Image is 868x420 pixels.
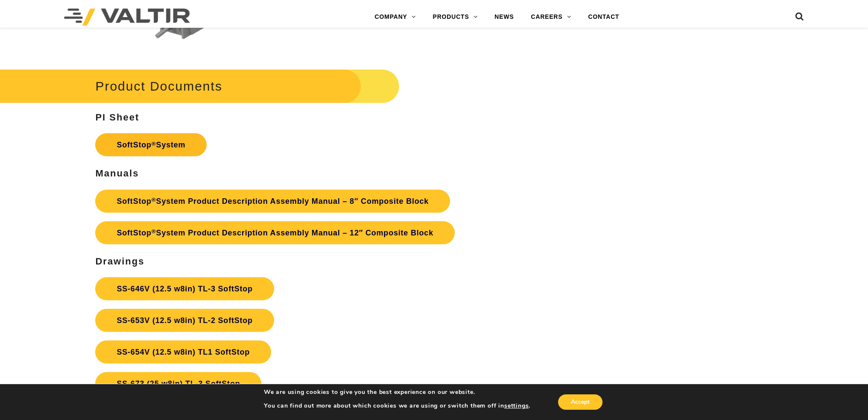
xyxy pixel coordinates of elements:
button: Accept [558,394,602,410]
a: SoftStop®System [95,133,207,156]
a: SoftStop®System Product Description Assembly Manual – 8″ Composite Block [95,190,450,213]
a: SS-646V (12.5 w8in) TL-3 SoftStop [95,277,274,300]
p: We are using cookies to give you the best experience on our website. [264,388,530,396]
p: You can find out more about which cookies we are using or switch them off in . [264,402,530,410]
button: settings [504,402,529,410]
a: PRODUCTS [424,9,486,26]
img: Valtir [64,9,190,26]
sup: ® [152,141,156,147]
a: SS-673 (25 w8in) TL-3 SoftStop [95,372,261,395]
a: SS-654V (12.5 w8in) TL1 SoftStop [95,341,271,364]
strong: PI Sheet [95,112,139,123]
a: CONTACT [579,9,628,26]
sup: ® [152,197,156,203]
a: SS-653V (12.5 w8in) TL-2 SoftStop [95,309,274,332]
sup: ® [152,228,156,235]
a: CAREERS [522,9,579,26]
a: SoftStop®System Product Description Assembly Manual – 12″ Composite Block [95,221,454,244]
a: COMPANY [366,9,424,26]
strong: Drawings [95,256,144,267]
a: NEWS [486,9,522,26]
strong: Manuals [95,168,139,179]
